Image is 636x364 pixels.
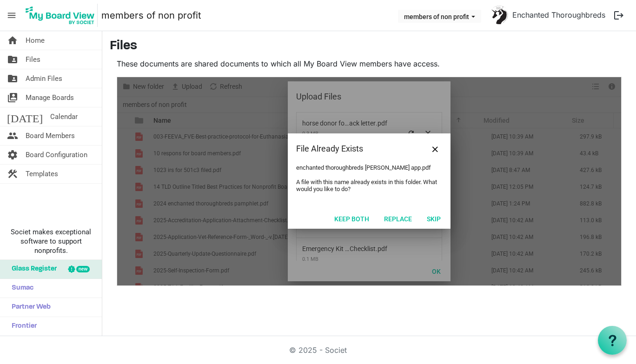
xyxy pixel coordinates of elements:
[26,165,58,183] span: Templates
[428,142,442,156] button: Close
[289,345,347,355] a: © 2025 - Societ
[609,6,629,25] button: logout
[509,6,609,24] a: Enchanted Thoroughbreds
[76,266,90,272] div: new
[26,31,45,50] span: Home
[26,88,74,107] span: Manage Boards
[23,4,98,27] img: My Board View Logo
[117,58,622,69] p: These documents are shared documents to which all My Board View members have access.
[7,317,37,336] span: Frontier
[26,69,62,88] span: Admin Files
[7,279,33,298] span: Sumac
[7,146,18,164] span: settings
[50,107,78,126] span: Calendar
[7,50,18,69] span: folder_shared
[7,298,51,317] span: Partner Web
[23,4,101,27] a: My Board View Logo
[101,6,201,25] a: members of non profit
[490,6,509,24] img: Z2WzJvpuSFf6iI5i8gaPesesSIehY5wLbQ0KhjQuudxqI-3xLZkzG2yrhWBDCYCtXWYSXzk9QCJqHPPVTdTtCA_thumb.png
[296,171,442,200] div: A file with this name already exists in this folder. What would you like to do?
[378,212,418,225] button: Replace
[288,164,450,208] div: enchanted thoroughbreds [PERSON_NAME] app.pdf
[7,260,57,278] span: Glass Register
[7,107,43,126] span: [DATE]
[421,212,447,225] button: Skip
[398,10,481,23] button: members of non profit dropdownbutton
[3,7,20,24] span: menu
[7,126,18,145] span: people
[26,146,87,164] span: Board Configuration
[328,212,375,225] button: Keep both
[7,165,18,183] span: construction
[7,31,18,50] span: home
[7,88,18,107] span: switch_account
[110,39,629,54] h3: Files
[26,126,75,145] span: Board Members
[4,227,98,255] span: Societ makes exceptional software to support nonprofits.
[296,142,413,156] div: File Already Exists
[26,50,40,69] span: Files
[7,69,18,88] span: folder_shared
